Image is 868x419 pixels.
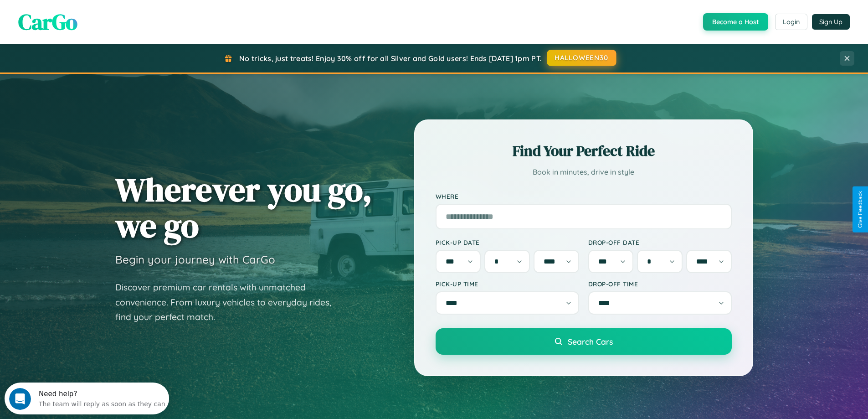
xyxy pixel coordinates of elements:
[703,13,768,31] button: Become a Host
[857,191,863,228] div: Give Feedback
[5,383,169,414] iframe: Intercom live chat discovery launcher
[436,280,579,288] label: Pick-up Time
[588,280,732,288] label: Drop-off Time
[436,238,579,246] label: Pick-up Date
[115,280,343,325] p: Discover premium car rentals with unmatched convenience. From luxury vehicles to everyday rides, ...
[588,238,732,246] label: Drop-off Date
[34,8,161,15] div: Need help?
[4,4,169,29] div: Open Intercom Messenger
[436,141,732,161] h2: Find Your Perfect Ride
[568,336,613,347] span: Search Cars
[239,54,542,63] span: No tricks, just treats! Enjoy 30% off for all Silver and Gold users! Ends [DATE] 1pm PT.
[775,14,807,30] button: Login
[115,171,372,243] h1: Wherever you go, we go
[115,253,275,266] h3: Begin your journey with CarGo
[812,14,850,30] button: Sign Up
[9,388,31,410] iframe: Intercom live chat
[18,7,77,37] span: CarGo
[436,328,732,355] button: Search Cars
[547,50,616,66] button: HALLOWEEN30
[34,15,161,25] div: The team will reply as soon as they can
[436,166,732,179] p: Book in minutes, drive in style
[436,192,732,200] label: Where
